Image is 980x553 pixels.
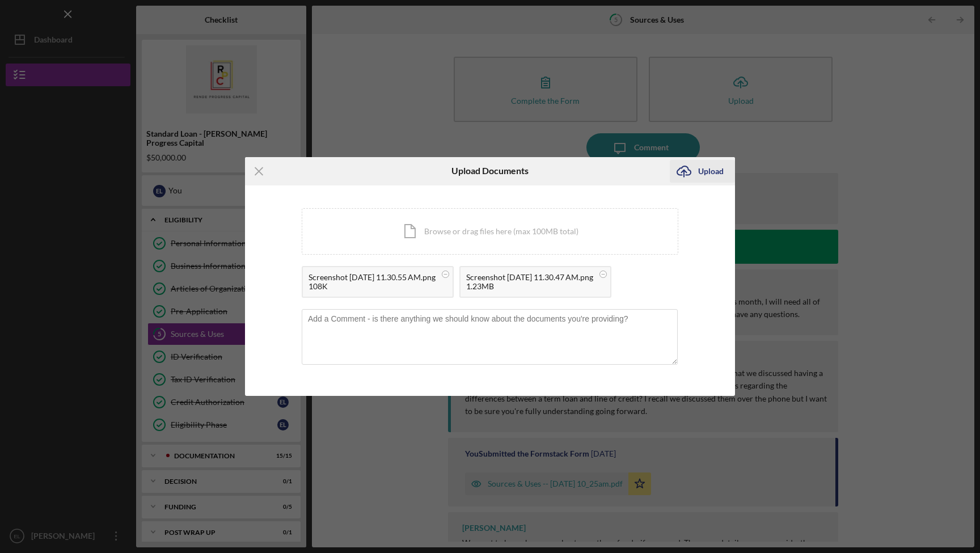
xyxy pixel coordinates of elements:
[451,166,529,176] h6: Upload Documents
[466,282,593,291] div: 1.23MB
[309,282,436,291] div: 108K
[309,273,436,282] div: Screenshot [DATE] 11.30.55 AM.png
[670,160,735,183] button: Upload
[466,273,593,282] div: Screenshot [DATE] 11.30.47 AM.png
[698,160,724,183] div: Upload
